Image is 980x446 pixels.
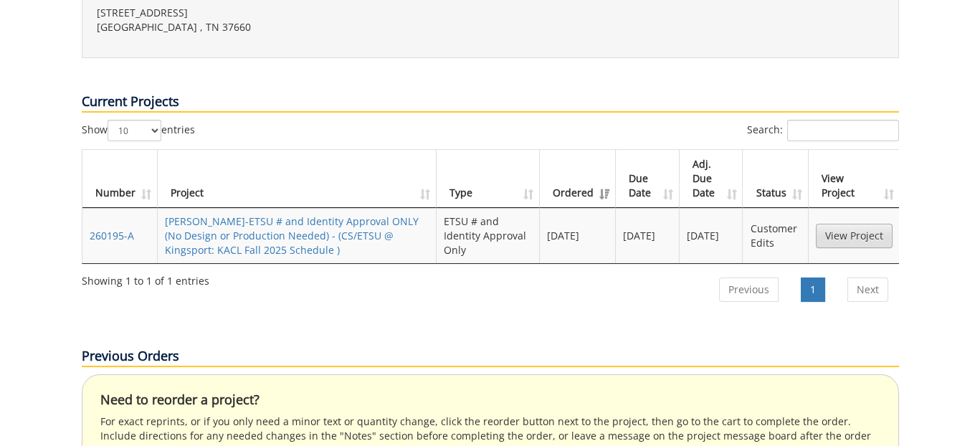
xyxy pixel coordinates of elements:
label: Search: [747,120,899,141]
p: Previous Orders [82,347,899,367]
th: Number: activate to sort column ascending [82,150,158,208]
td: ETSU # and Identity Approval Only [437,208,540,263]
p: [STREET_ADDRESS] [97,6,480,20]
th: Ordered: activate to sort column ascending [540,150,616,208]
th: Status: activate to sort column ascending [743,150,808,208]
th: View Project: activate to sort column ascending [809,150,900,208]
th: Adj. Due Date: activate to sort column ascending [680,150,743,208]
label: Show entries [82,120,195,141]
td: [DATE] [616,208,680,263]
h4: Need to reorder a project? [100,393,880,407]
input: Search: [787,120,899,141]
th: Due Date: activate to sort column ascending [616,150,680,208]
a: 260195-A [90,229,134,242]
th: Type: activate to sort column ascending [437,150,540,208]
td: [DATE] [680,208,743,263]
a: 1 [801,277,825,302]
a: Next [847,277,888,302]
td: Customer Edits [743,208,808,263]
th: Project: activate to sort column ascending [158,150,437,208]
div: Showing 1 to 1 of 1 entries [82,268,209,288]
a: Previous [719,277,779,302]
a: [PERSON_NAME]-ETSU # and Identity Approval ONLY (No Design or Production Needed) - (CS/ETSU @ Kin... [165,214,419,257]
p: [GEOGRAPHIC_DATA] , TN 37660 [97,20,480,34]
p: Current Projects [82,92,899,113]
td: [DATE] [540,208,616,263]
a: View Project [816,224,893,248]
select: Showentries [108,120,161,141]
